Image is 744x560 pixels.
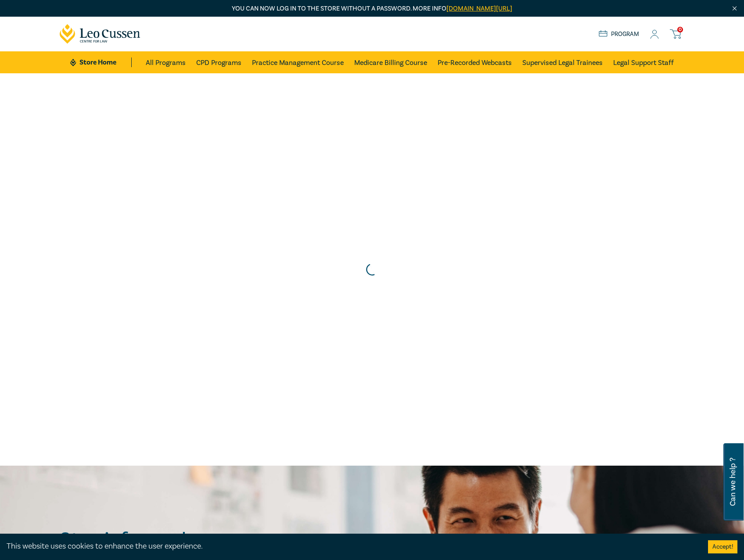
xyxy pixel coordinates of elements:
[7,541,695,552] div: This website uses cookies to enhance the user experience.
[196,51,241,73] a: CPD Programs
[613,51,674,73] a: Legal Support Staff
[252,51,344,73] a: Practice Management Course
[522,51,603,73] a: Supervised Legal Trainees
[731,5,738,12] img: Close
[708,540,737,553] button: Accept cookies
[70,57,131,67] a: Store Home
[60,4,685,14] p: You can now log in to the store without a password. More info
[729,449,737,515] span: Can we help ?
[146,51,186,73] a: All Programs
[446,4,512,13] a: [DOMAIN_NAME][URL]
[60,528,267,551] h2: Stay informed.
[438,51,512,73] a: Pre-Recorded Webcasts
[677,27,683,32] span: 0
[354,51,427,73] a: Medicare Billing Course
[599,29,640,39] a: Program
